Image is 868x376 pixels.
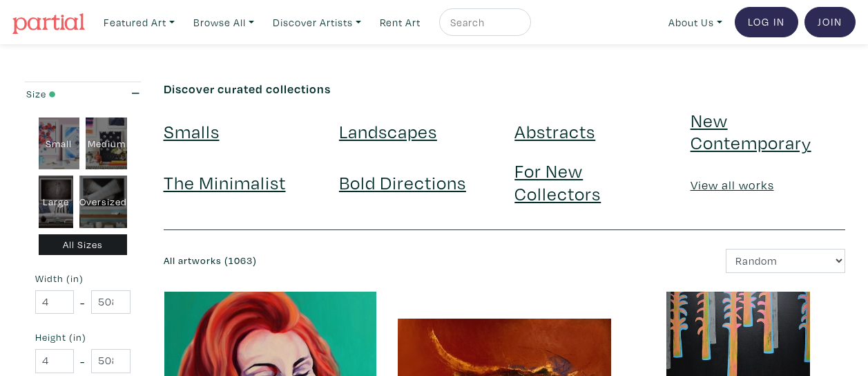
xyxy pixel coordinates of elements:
a: Browse All [187,8,260,37]
div: Medium [86,117,127,170]
input: Search [449,14,518,31]
div: All Sizes [39,234,128,256]
a: The Minimalist [164,170,286,194]
div: Size [26,86,106,102]
a: Landscapes [339,119,437,143]
a: Bold Directions [339,170,466,194]
span: - [80,352,85,370]
a: Join [804,7,856,37]
a: Featured Art [97,8,181,37]
div: Large [39,176,74,228]
h6: Discover curated collections [164,82,846,97]
a: Smalls [164,119,220,143]
div: Oversized [79,176,127,228]
a: For New Collectors [514,158,601,205]
a: About Us [662,8,729,37]
a: Rent Art [374,8,427,37]
a: Discover Artists [267,8,367,37]
a: Abstracts [514,119,595,143]
a: View all works [691,177,774,193]
div: Small [39,117,80,170]
small: Height (in) [35,332,131,342]
small: Width (in) [35,274,131,283]
a: New Contemporary [691,108,811,154]
span: - [80,293,85,312]
a: Log In [735,7,798,37]
h6: All artworks (1063) [164,255,494,267]
button: Size [23,82,143,105]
